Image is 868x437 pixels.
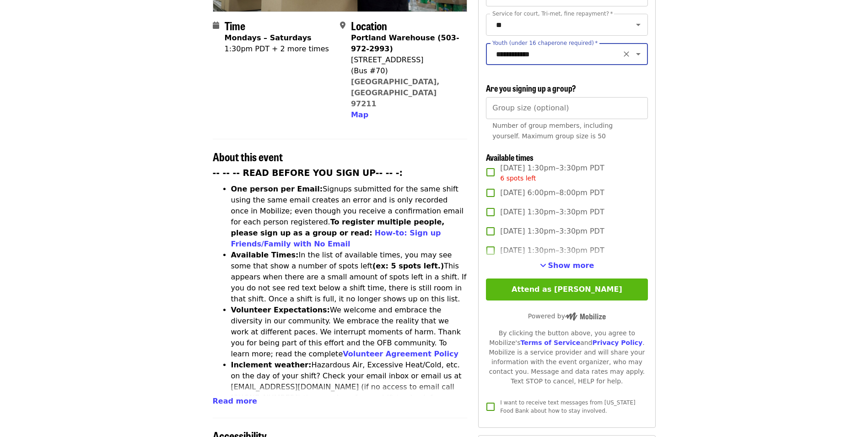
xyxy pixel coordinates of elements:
span: I want to receive text messages from [US_STATE] Food Bank about how to stay involved. [500,399,635,414]
strong: Volunteer Expectations: [231,306,330,314]
span: [DATE] 1:30pm–3:30pm PDT [500,207,604,218]
button: Open [632,48,645,60]
span: [DATE] 1:30pm–3:30pm PDT [500,163,604,183]
strong: Inclement weather: [231,361,312,369]
span: [DATE] 1:30pm–3:30pm PDT [500,226,604,237]
strong: (ex: 5 spots left.) [372,262,444,270]
img: Powered by Mobilize [565,312,606,321]
strong: Available Times: [231,251,299,259]
button: Clear [620,48,633,60]
span: [DATE] 6:00pm–8:00pm PDT [500,187,604,198]
strong: Mondays – Saturdays [225,33,312,42]
div: 1:30pm PDT + 2 more times [225,44,329,55]
span: Map [351,110,368,119]
a: Privacy Policy [592,339,642,346]
span: 6 spots left [500,175,536,182]
a: Terms of Service [520,339,580,346]
button: See more timeslots [540,260,594,271]
li: In the list of available times, you may see some that show a number of spots left This appears wh... [231,250,468,305]
div: By clicking the button above, you agree to Mobilize's and . Mobilize is a service provider and wi... [486,328,647,386]
span: About this event [213,148,283,164]
strong: Portland Warehouse (503-972-2993) [351,33,459,53]
button: Attend as [PERSON_NAME] [486,279,647,300]
strong: To register multiple people, please sign up as a group or read: [231,218,445,237]
a: How-to: Sign up Friends/Family with No Email [231,229,441,248]
span: Powered by [528,312,606,320]
label: Youth (under 16 chaperone required) [492,40,598,46]
label: Service for court, Tri-met, fine repayment? [492,11,613,16]
strong: -- -- -- READ BEFORE YOU SIGN UP-- -- -: [213,168,403,178]
span: Available times [486,151,534,163]
a: [GEOGRAPHIC_DATA], [GEOGRAPHIC_DATA] 97211 [351,77,440,108]
button: Open [632,18,645,31]
input: [object Object] [486,97,647,119]
span: Location [351,17,387,33]
div: (Bus #70) [351,66,460,76]
div: [STREET_ADDRESS] [351,55,460,66]
span: [DATE] 1:30pm–3:30pm PDT [500,245,604,256]
i: calendar icon [213,21,219,30]
button: Read more [213,396,257,407]
span: Are you signing up a group? [486,82,576,94]
li: Hazardous Air, Excessive Heat/Cold, etc. on the day of your shift? Check your email inbox or emai... [231,360,468,415]
a: Volunteer Agreement Policy [343,350,458,358]
li: We welcome and embrace the diversity in our community. We embrace the reality that we work at dif... [231,305,468,360]
span: Number of group members, including yourself. Maximum group size is 50 [492,122,613,140]
button: Map [351,109,368,120]
span: Read more [213,397,257,405]
span: Time [225,17,245,33]
strong: One person per Email: [231,185,323,193]
li: Signups submitted for the same shift using the same email creates an error and is only recorded o... [231,184,468,250]
i: map-marker-alt icon [340,21,345,30]
span: Show more [548,261,594,270]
